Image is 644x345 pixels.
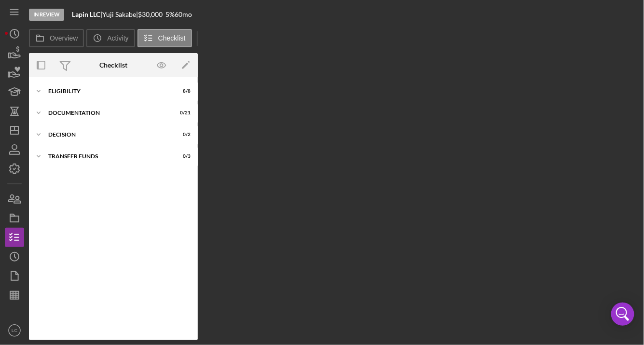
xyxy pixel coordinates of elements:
button: LC [5,321,24,340]
div: Transfer Funds [48,153,166,159]
label: Overview [50,34,78,42]
div: | [72,11,102,18]
span: $30,000 [138,10,163,18]
div: Eligibility [48,88,166,94]
div: 60 mo [175,11,192,18]
div: Yuji Sakabe | [102,11,138,18]
b: Lapin LLC [72,10,100,18]
div: Decision [48,132,166,138]
div: Documentation [48,110,166,116]
div: 0 / 3 [173,153,191,159]
div: 0 / 21 [173,110,191,116]
button: Checklist [137,29,192,47]
button: Overview [29,29,84,47]
div: 8 / 8 [173,88,191,94]
button: Activity [86,29,135,47]
div: In Review [29,9,64,21]
div: 0 / 2 [173,132,191,138]
text: LC [12,328,17,333]
label: Checklist [158,34,186,42]
div: 5 % [165,11,175,18]
label: Activity [107,34,128,42]
div: Open Intercom Messenger [611,303,634,326]
div: Checklist [99,61,127,69]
